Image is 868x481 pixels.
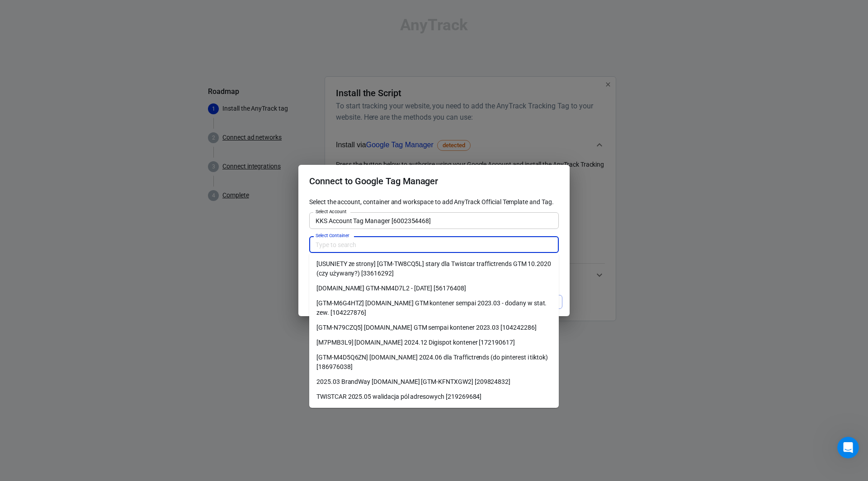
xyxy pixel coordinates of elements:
p: Select the account, container and workspace to add AnyTrack Official Template and Tag. [309,197,559,207]
li: [DOMAIN_NAME] GTM-NM4D7L2 - [DATE] [56176408] [309,281,559,296]
input: Type to search [312,215,555,226]
li: [GTM-M6G4HTZ] [DOMAIN_NAME] GTM kontener sempai 2023.03 - dodany w stat. zew. [104227876] [309,296,559,320]
iframe: Intercom live chat [837,437,859,458]
li: TWISTCAR 2025.05 walidacja pól adresowych [219269684] [309,389,559,404]
li: [GTM-M4D5Q6ZN] [DOMAIN_NAME] 2024.06 dla Traffictrends (do pinterest i tiktok) [186976038] [309,350,559,374]
li: [M7PMB3L9] [DOMAIN_NAME] 2024.12 Digispot kontener [172190617] [309,335,559,350]
label: Select Container [316,232,349,239]
li: 2025.03 BrandWay [DOMAIN_NAME] [GTM-KFNTXGW2] [209824832] [309,374,559,389]
li: [USUNIETY ze strony] [GTM-TW8CQ5L] stary dla Twistcar traffictrends GTM 10.2020 (czy używany?) [3... [309,257,559,281]
input: Type to search [312,239,555,250]
h2: Connect to Google Tag Manager [298,165,570,197]
li: [GTM-N79CZQ5] [DOMAIN_NAME] GTM sempai kontener 2023.03 [104242286] [309,320,559,335]
label: Select Account [316,208,346,215]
